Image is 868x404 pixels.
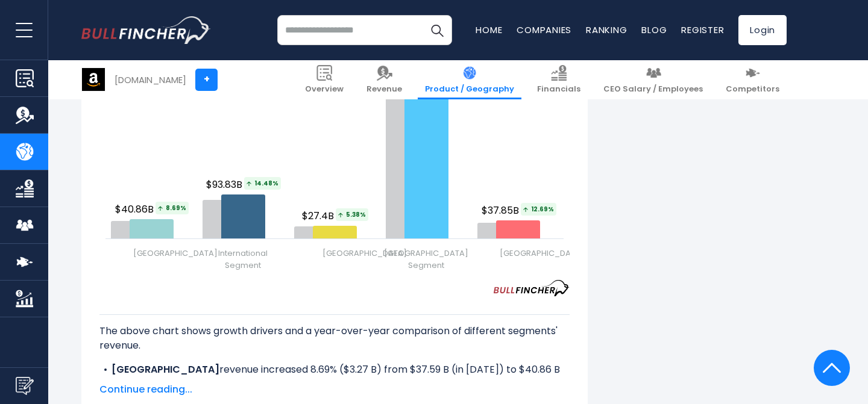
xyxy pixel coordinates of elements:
[81,16,211,44] img: bullfincher logo
[530,60,588,99] a: Financials
[641,23,667,36] a: Blog
[115,73,186,87] div: [DOMAIN_NAME]
[425,84,514,95] span: Product / Geography
[336,208,368,221] span: 5.38%
[500,247,584,259] span: [GEOGRAPHIC_DATA]
[418,60,521,99] a: Product / Geography
[156,202,189,214] span: 8.69%
[133,247,218,259] span: [GEOGRAPHIC_DATA]
[382,247,470,272] span: [GEOGRAPHIC_DATA] Segment
[596,60,710,99] a: CEO Salary / Employees
[99,362,570,391] li: revenue increased 8.69% ($3.27 B) from $37.59 B (in [DATE]) to $40.86 B (in [DATE]).
[586,23,627,36] a: Ranking
[112,362,219,376] b: [GEOGRAPHIC_DATA]
[517,23,571,36] a: Companies
[81,16,211,44] a: Go to homepage
[82,68,105,91] img: AMZN logo
[298,60,351,99] a: Overview
[244,177,281,190] span: 14.48%
[482,203,558,218] span: $37.85B
[476,23,502,36] a: Home
[521,203,556,216] span: 12.69%
[681,23,724,36] a: Register
[195,69,218,91] a: +
[218,247,268,272] span: International Segment
[322,247,407,259] span: [GEOGRAPHIC_DATA]
[359,60,409,99] a: Revenue
[305,84,344,95] span: Overview
[302,208,370,223] span: $27.4B
[206,177,283,192] span: $93.83B
[99,382,570,397] span: Continue reading...
[422,15,452,45] button: Search
[738,15,787,45] a: Login
[366,84,402,95] span: Revenue
[115,202,190,217] span: $40.86B
[537,84,580,95] span: Financials
[719,60,787,99] a: Competitors
[726,84,779,95] span: Competitors
[99,324,570,353] p: The above chart shows growth drivers and a year-over-year comparison of different segments' revenue.
[603,84,703,95] span: CEO Salary / Employees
